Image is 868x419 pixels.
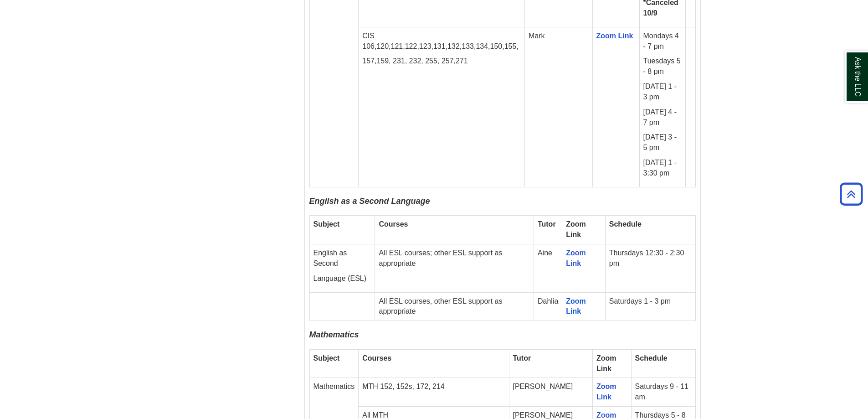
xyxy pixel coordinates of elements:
[309,197,430,206] span: English as a Second Language
[643,82,682,103] p: [DATE] 1 - 3 pm
[362,31,521,52] p: CIS 106,120,121,122,123,131,132,133,134,150,155,
[379,220,408,228] strong: Courses
[359,378,509,407] td: MTH 152, 152s, 172, 214
[596,354,616,372] strong: Zoom Link
[566,297,588,316] a: Zoom Link
[375,244,534,293] td: All ESL courses; other ESL support as appropriate
[524,27,592,187] td: Mark
[566,220,586,238] strong: Zoom Link
[513,354,531,362] strong: Tutor
[534,292,562,321] td: Dahlia
[362,56,521,67] p: 157,159, 231, 232, 255, 257,271
[313,220,340,228] strong: Subject
[596,32,616,40] a: Zoom
[635,354,668,362] strong: Schedule
[566,249,586,267] a: Zoom Link
[837,188,866,200] a: Back to Top
[375,292,534,321] td: All ESL courses, other ESL support as appropriate
[631,378,695,407] td: Saturdays 9 - 11 am
[538,220,556,228] strong: Tutor
[313,274,371,284] p: Language (ESL)
[609,248,692,269] p: Thursdays 12:30 - 2:30 pm
[609,220,642,228] strong: Schedule
[643,132,682,153] p: [DATE] 3 - 5 pm
[596,383,616,401] a: Zoom Link
[643,107,682,128] p: [DATE] 4 - 7 pm
[313,354,340,362] strong: Subject
[618,32,633,40] a: Link
[609,296,692,307] p: Saturdays 1 - 3 pm
[643,31,682,52] p: Mondays 4 - 7 pm
[509,378,593,407] td: [PERSON_NAME]
[643,56,682,77] p: Tuesdays 5 - 8 pm
[643,158,682,179] p: [DATE] 1 - 3:30 pm
[313,248,371,269] p: English as Second
[309,330,359,339] span: Mathematics
[534,244,562,293] td: Aine
[362,354,391,362] strong: Courses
